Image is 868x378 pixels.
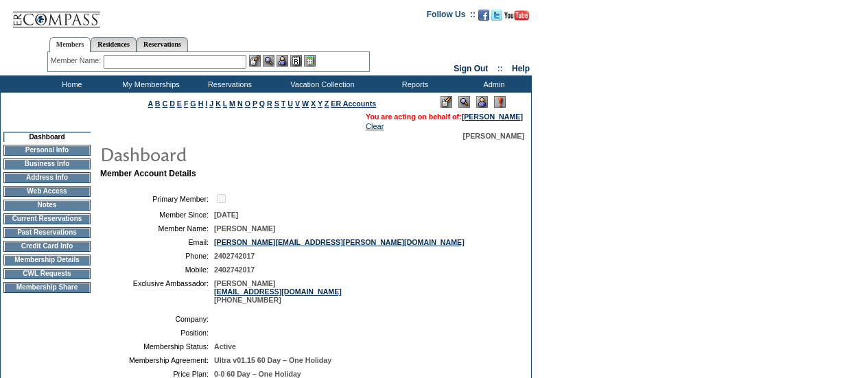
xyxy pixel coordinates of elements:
img: Impersonate [476,96,488,108]
a: C [162,99,167,108]
a: F [184,99,189,108]
td: Personal Info [3,145,91,156]
td: Business Info [3,158,91,169]
td: Reservations [189,75,268,93]
td: Vacation Collection [268,75,374,93]
td: Follow Us :: [427,8,476,25]
a: Q [259,99,265,108]
img: b_edit.gif [249,55,261,67]
span: 2402742017 [214,252,255,260]
span: :: [497,64,503,73]
td: Past Reservations [3,227,91,238]
td: Reports [374,75,453,93]
td: Email: [106,238,209,246]
a: N [237,99,243,108]
a: A [148,99,153,108]
a: W [302,99,309,108]
a: Clear [366,122,384,130]
td: Notes [3,200,91,211]
a: D [169,99,175,108]
span: [PERSON_NAME] [463,132,524,140]
img: Subscribe to our YouTube Channel [504,10,529,21]
img: Become our fan on Facebook [478,10,489,21]
td: Member Name: [106,224,209,233]
span: [PERSON_NAME] [PHONE_NUMBER] [214,279,342,304]
td: Home [31,75,110,93]
a: J [209,99,213,108]
td: Admin [453,75,532,93]
span: [DATE] [214,211,238,219]
a: T [281,99,286,108]
a: V [295,99,300,108]
a: Follow us on Twitter [491,14,502,22]
a: [PERSON_NAME][EMAIL_ADDRESS][PERSON_NAME][DOMAIN_NAME] [214,238,465,246]
td: Primary Member: [106,192,209,205]
td: My Memberships [110,75,189,93]
span: Ultra v01.15 60 Day – One Holiday [214,356,331,364]
a: O [245,99,250,108]
span: 2402742017 [214,265,255,274]
a: Subscribe to our YouTube Channel [504,14,529,22]
a: [EMAIL_ADDRESS][DOMAIN_NAME] [214,287,342,296]
a: U [288,99,293,108]
a: Help [512,64,530,73]
span: [PERSON_NAME] [214,224,275,233]
td: CWL Requests [3,268,91,279]
td: Current Reservations [3,213,91,224]
a: Residences [91,37,137,51]
td: Mobile: [106,265,209,274]
td: Phone: [106,252,209,260]
a: M [229,99,235,108]
td: Member Since: [106,211,209,219]
a: Become our fan on Facebook [478,14,489,22]
div: Member Name: [51,55,104,67]
a: Members [49,37,91,52]
b: Member Account Details [100,169,196,178]
a: L [223,99,227,108]
a: [PERSON_NAME] [462,113,523,121]
a: Reservations [137,37,188,51]
a: B [155,99,161,108]
td: Exclusive Ambassador: [106,279,209,304]
td: Membership Agreement: [106,356,209,364]
a: Sign Out [454,64,488,73]
img: Log Concern/Member Elevation [494,96,506,108]
a: Z [325,99,329,108]
td: Price Plan: [106,370,209,378]
img: pgTtlDashboard.gif [99,140,374,167]
span: You are acting on behalf of: [366,113,523,121]
td: Credit Card Info [3,241,91,252]
img: View Mode [458,96,470,108]
img: Impersonate [277,55,288,67]
img: Edit Mode [441,96,452,108]
td: Membership Status: [106,342,209,351]
img: Follow us on Twitter [491,10,502,21]
a: G [190,99,196,108]
a: R [267,99,272,108]
span: Active [214,342,236,351]
a: K [215,99,221,108]
a: I [205,99,207,108]
img: Reservations [290,55,302,67]
td: Position: [106,329,209,337]
td: Membership Share [3,282,91,293]
td: Dashboard [3,132,91,142]
td: Membership Details [3,255,91,265]
img: b_calculator.gif [304,55,316,67]
a: E [177,99,182,108]
img: View [263,55,274,67]
a: H [198,99,204,108]
a: P [253,99,257,108]
td: Web Access [3,186,91,197]
td: Address Info [3,172,91,183]
span: 0-0 60 Day – One Holiday [214,370,301,378]
td: Company: [106,315,209,323]
a: S [274,99,279,108]
a: X [311,99,316,108]
a: Y [318,99,322,108]
a: ER Accounts [331,99,376,108]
